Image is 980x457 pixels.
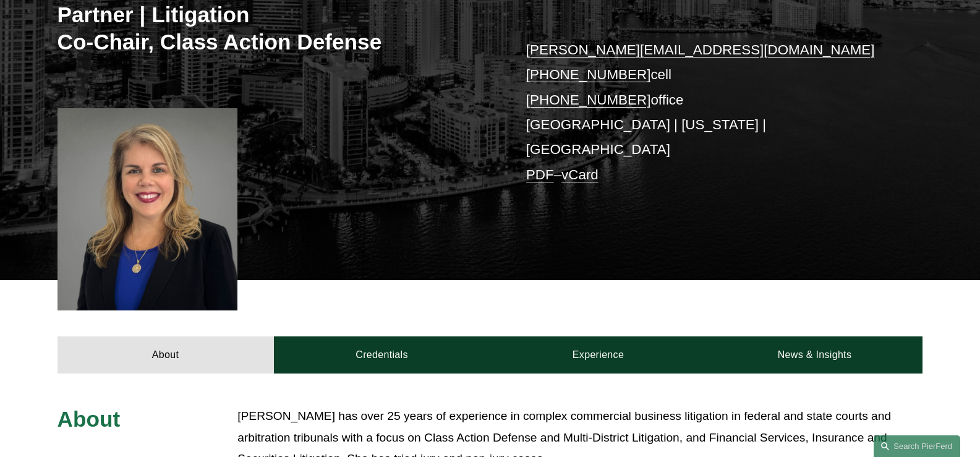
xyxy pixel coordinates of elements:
[561,167,599,182] a: vCard
[526,167,554,182] a: PDF
[706,336,922,374] a: News & Insights
[490,336,707,374] a: Experience
[526,92,651,108] a: [PHONE_NUMBER]
[874,435,960,457] a: Search this site
[58,336,274,374] a: About
[58,407,121,431] span: About
[526,67,651,82] a: [PHONE_NUMBER]
[526,42,875,58] a: [PERSON_NAME][EMAIL_ADDRESS][DOMAIN_NAME]
[526,38,887,187] p: cell office [GEOGRAPHIC_DATA] | [US_STATE] | [GEOGRAPHIC_DATA] –
[274,336,490,374] a: Credentials
[58,1,490,55] h3: Partner | Litigation Co-Chair, Class Action Defense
